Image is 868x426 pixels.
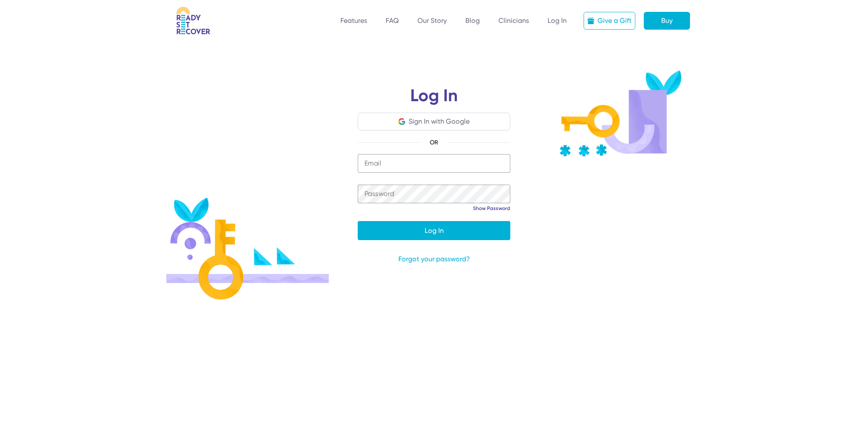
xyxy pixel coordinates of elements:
div: Sign In with Google [409,116,470,127]
a: Buy [644,12,690,30]
img: Key [559,70,682,156]
a: Our Story [417,17,447,25]
span: OR [420,137,448,147]
a: Clinicians [498,17,529,25]
button: Log In [358,221,510,240]
a: FAQ [386,17,399,25]
a: Forgot your password? [358,254,510,264]
a: Show Password [473,205,510,212]
button: Sign In with Google [398,116,470,127]
a: Give a Gift [584,12,635,30]
img: RSR [176,7,210,35]
div: Give a Gift [598,16,632,26]
a: Log In [548,17,567,25]
a: Features [340,17,367,25]
div: Buy [661,16,673,26]
img: Login illustration 1 [166,198,329,300]
h1: Log In [358,87,510,113]
a: Blog [465,17,480,25]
